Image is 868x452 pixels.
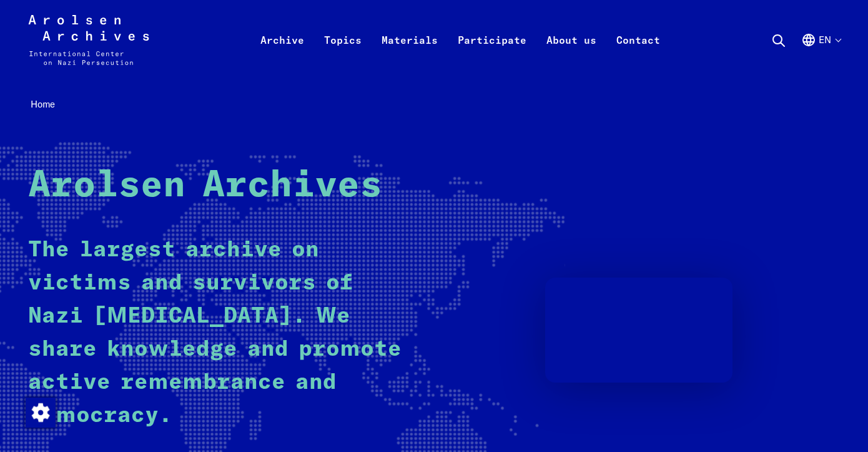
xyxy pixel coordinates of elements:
[250,15,670,65] nav: Primary
[26,398,56,428] img: Change consent
[28,168,382,204] strong: Arolsen Archives
[314,30,372,80] a: Topics
[536,30,606,80] a: About us
[250,30,314,80] a: Archive
[801,33,841,78] button: English, language selection
[372,30,448,80] a: Materials
[25,397,55,427] div: Change consent
[606,30,670,80] a: Contact
[31,98,55,110] span: Home
[28,95,841,114] nav: Breadcrumb
[448,30,536,80] a: Participate
[28,234,413,433] p: The largest archive on victims and survivors of Nazi [MEDICAL_DATA]. We share knowledge and promo...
